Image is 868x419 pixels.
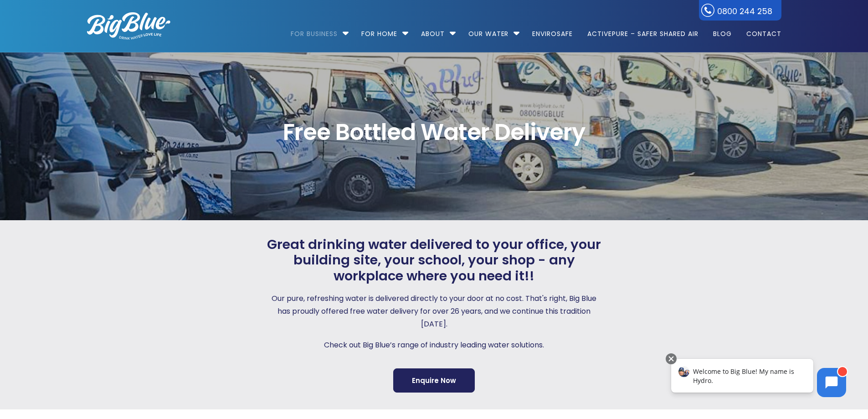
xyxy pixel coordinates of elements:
[265,292,604,331] p: Our pure, refreshing water is delivered directly to your door at no cost. That's right, Big Blue ...
[87,121,781,144] span: Free Bottled Water Delivery
[393,368,475,393] a: Enquire Now
[265,339,604,352] p: Check out Big Blue’s range of industry leading water solutions.
[662,352,855,406] iframe: Chatbot
[265,237,604,284] span: Great drinking water delivered to your office, your building site, your school, your shop - any w...
[87,12,170,40] img: logo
